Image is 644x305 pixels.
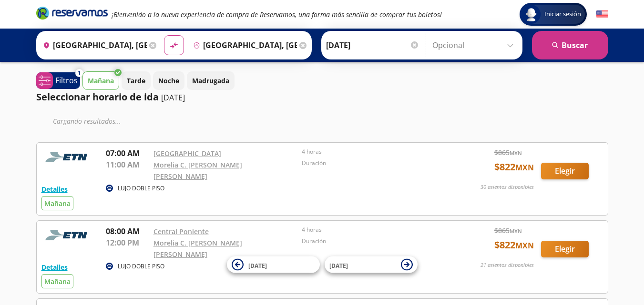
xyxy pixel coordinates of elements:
[36,90,159,104] p: Seleccionar horario de ida
[302,237,446,246] p: Duración
[53,117,121,126] em: Cargando resultados ...
[82,71,119,90] button: Mañana
[153,71,184,90] button: Noche
[41,262,68,272] button: Detalles
[127,76,145,86] p: Tarde
[153,149,221,158] a: [GEOGRAPHIC_DATA]
[44,199,71,208] span: Mañana
[248,261,267,269] span: [DATE]
[541,163,589,179] button: Elegir
[36,6,108,20] i: Brand Logo
[106,226,149,237] p: 08:00 AM
[432,33,518,57] input: Opcional
[532,31,608,59] button: Buscar
[106,148,149,159] p: 07:00 AM
[192,76,229,86] p: Madrugada
[161,92,185,103] p: [DATE]
[515,162,534,173] small: MXN
[494,148,522,157] span: $ 865
[510,227,522,235] small: MXN
[480,183,534,191] p: 30 asientos disponibles
[44,277,71,286] span: Mañana
[158,76,179,86] p: Noche
[189,33,297,57] input: Buscar Destino
[78,69,81,77] span: 1
[510,149,522,157] small: MXN
[302,148,446,156] p: 4 horas
[106,237,149,248] p: 12:00 PM
[541,10,585,19] span: Iniciar sesión
[88,76,114,86] p: Mañana
[153,227,209,236] a: Central Poniente
[596,9,608,20] button: English
[302,226,446,234] p: 4 horas
[187,71,235,90] button: Madrugada
[106,159,149,170] p: 11:00 AM
[325,256,418,273] button: [DATE]
[541,241,589,257] button: Elegir
[480,261,534,269] p: 21 asientos disponibles
[36,72,80,89] button: 1Filtros
[494,238,534,252] span: $ 822
[118,184,164,193] p: LUJO DOBLE PISO
[515,240,534,251] small: MXN
[118,262,164,271] p: LUJO DOBLE PISO
[41,184,68,194] button: Detalles
[41,148,94,167] img: RESERVAMOS
[153,160,242,181] a: Morelia C. [PERSON_NAME] [PERSON_NAME]
[302,159,446,167] p: Duración
[153,238,242,259] a: Morelia C. [PERSON_NAME] [PERSON_NAME]
[326,33,419,57] input: Elegir Fecha
[494,160,534,174] span: $ 822
[41,226,94,245] img: RESERVAMOS
[36,6,108,23] a: Brand Logo
[494,226,522,236] span: $ 865
[112,10,442,19] em: ¡Bienvenido a la nueva experiencia de compra de Reservamos, una forma más sencilla de comprar tus...
[55,75,78,86] p: Filtros
[39,33,147,57] input: Buscar Origen
[329,261,348,269] span: [DATE]
[227,256,320,273] button: [DATE]
[122,71,151,90] button: Tarde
